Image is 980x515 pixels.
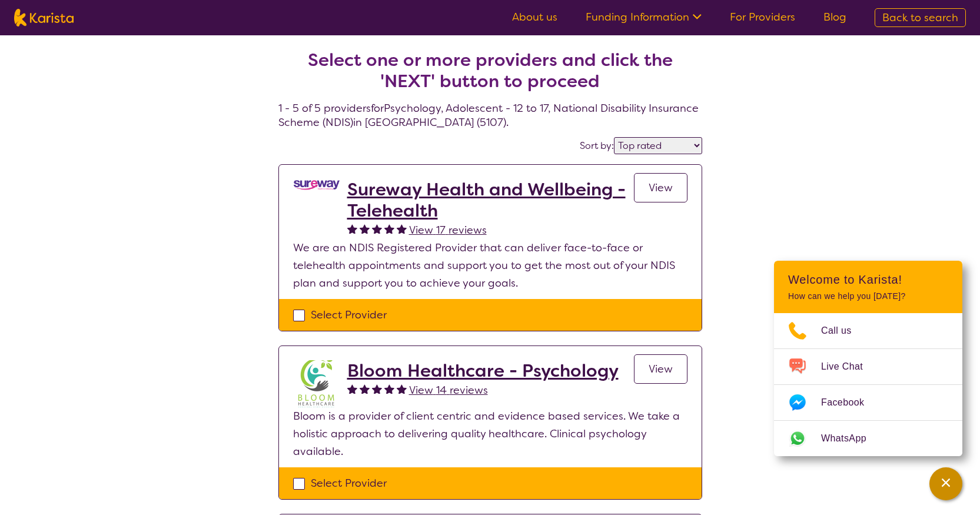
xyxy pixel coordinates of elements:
[821,322,866,340] span: Call us
[649,181,673,195] span: View
[634,354,687,384] a: View
[293,239,687,292] p: We are an NDIS Registered Provider that can deliver face-to-face or telehealth appointments and s...
[774,313,962,456] ul: Choose channel
[774,421,962,456] a: Web link opens in a new tab.
[293,407,687,460] p: Bloom is a provider of client centric and evidence based services. We take a holistic approach to...
[14,9,74,26] img: Karista logo
[384,384,394,394] img: fullstar
[347,179,634,221] a: Sureway Health and Wellbeing - Telehealth
[875,8,966,27] a: Back to search
[293,179,340,191] img: vgwqq8bzw4bddvbx0uac.png
[409,383,488,397] span: View 14 reviews
[360,224,370,234] img: fullstar
[580,139,614,152] label: Sort by:
[409,223,487,237] span: View 17 reviews
[821,394,878,411] span: Facebook
[397,224,407,234] img: fullstar
[774,261,962,456] div: Channel Menu
[409,221,487,239] a: View 17 reviews
[823,10,846,24] a: Blog
[360,384,370,394] img: fullstar
[347,384,357,394] img: fullstar
[649,362,673,376] span: View
[409,381,488,399] a: View 14 reviews
[372,384,382,394] img: fullstar
[397,384,407,394] img: fullstar
[293,49,688,92] h2: Select one or more providers and click the 'NEXT' button to proceed
[512,10,557,24] a: About us
[882,11,958,25] span: Back to search
[730,10,795,24] a: For Providers
[788,273,948,287] h2: Welcome to Karista!
[821,430,881,447] span: WhatsApp
[347,360,619,381] a: Bloom Healthcare - Psychology
[278,21,702,129] h4: 1 - 5 of 5 providers for Psychology , Adolescent - 12 to 17 , National Disability Insurance Schem...
[372,224,382,234] img: fullstar
[634,173,687,202] a: View
[347,224,357,234] img: fullstar
[586,10,702,24] a: Funding Information
[293,360,340,407] img: klsknef2cimwwz0wtkey.jpg
[929,467,962,500] button: Channel Menu
[821,358,877,376] span: Live Chat
[384,224,394,234] img: fullstar
[788,291,948,301] p: How can we help you [DATE]?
